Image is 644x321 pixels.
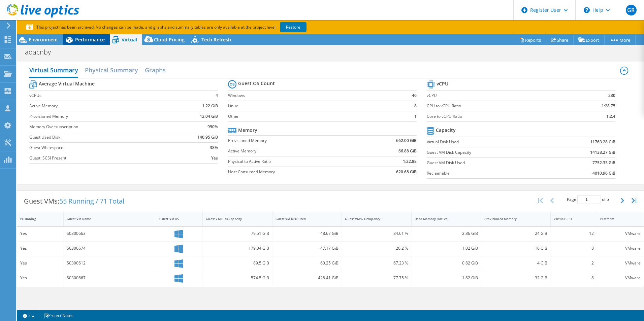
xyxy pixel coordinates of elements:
[276,245,339,252] div: 47.17 GiB
[554,259,594,267] div: 2
[29,103,173,109] label: Active Memory
[20,245,60,252] div: Yes
[228,137,362,144] label: Provisioned Memory
[206,259,269,267] div: 89.5 GiB
[577,195,601,204] input: jump to page
[59,197,124,206] span: 55 Running / 71 Total
[600,274,641,282] div: VMware
[427,113,566,120] label: Core to vCPU Ratio
[427,159,550,166] label: Guest VM Disk Used
[67,217,145,221] div: Guest VM Name
[484,230,548,237] div: 24 GiB
[276,230,339,237] div: 48.67 GiB
[67,274,153,282] div: S0300667
[200,113,218,120] b: 12.04 GiB
[427,139,550,145] label: Virtual Disk Used
[345,259,408,267] div: 67.23 %
[39,311,78,320] a: Project Notes
[228,103,399,109] label: Linux
[592,159,615,166] b: 7752.33 GiB
[159,217,191,221] div: Guest VM OS
[592,170,615,177] b: 4010.96 GiB
[206,230,269,237] div: 79.51 GiB
[280,22,307,32] a: Restore
[345,217,400,221] div: Guest VM % Occupancy
[554,245,594,252] div: 8
[600,217,633,221] div: Platform
[154,36,185,43] span: Cloud Pricing
[29,123,173,130] label: Memory Oversubscription
[396,169,417,175] b: 620.68 GiB
[29,144,173,151] label: Guest Whitespace
[427,170,550,177] label: Reclaimable
[67,230,153,237] div: S0300663
[238,127,257,134] b: Memory
[20,217,52,221] div: IsRunning
[403,158,417,165] b: 1:22.88
[554,230,594,237] div: 12
[600,245,641,252] div: VMware
[39,80,95,87] b: Average Virtual Machine
[345,230,408,237] div: 84.61 %
[276,259,339,267] div: 60.25 GiB
[345,274,408,282] div: 77.75 %
[85,63,138,77] h2: Physical Summary
[427,103,566,109] label: CPU to vCPU Ratio
[607,197,609,202] span: 5
[207,123,218,130] b: 990%
[122,36,137,43] span: Virtual
[22,48,61,56] h1: adacnby
[415,217,470,221] div: Used Memory (Active)
[600,259,641,267] div: VMware
[437,80,448,87] b: vCPU
[600,230,641,237] div: VMware
[415,245,478,252] div: 1.02 GiB
[514,35,546,45] a: Reports
[276,274,339,282] div: 428.41 GiB
[436,127,456,134] b: Capacity
[29,155,173,162] label: Guest iSCSI Present
[414,103,417,109] b: 8
[567,195,609,204] span: Page of
[29,36,58,43] span: Environment
[590,149,615,156] b: 14138.27 GiB
[584,7,590,13] svg: \n
[29,113,173,120] label: Provisioned Memory
[206,274,269,282] div: 574.5 GiB
[206,245,269,252] div: 179.04 GiB
[415,274,478,282] div: 1.82 GiB
[228,148,362,154] label: Active Memory
[67,245,153,252] div: S0300674
[427,149,550,156] label: Guest VM Disk Capacity
[427,92,566,99] label: vCPU
[414,113,417,120] b: 1
[590,139,615,145] b: 11763.28 GiB
[202,103,218,109] b: 1.22 GiB
[206,217,261,221] div: Guest VM Disk Capacity
[626,5,637,15] span: GR
[602,103,615,109] b: 1:28.75
[604,35,636,45] a: More
[145,63,166,77] h2: Graphs
[201,36,231,43] span: Tech Refresh
[415,230,478,237] div: 2.86 GiB
[17,191,131,212] div: Guest VMs:
[216,92,218,99] b: 4
[20,259,60,267] div: Yes
[484,274,548,282] div: 32 GiB
[573,35,605,45] a: Export
[29,92,173,99] label: vCPUs
[20,230,60,237] div: Yes
[20,274,60,282] div: Yes
[67,259,153,267] div: S0300612
[238,80,275,87] b: Guest OS Count
[608,92,615,99] b: 230
[210,144,218,151] b: 38%
[606,113,615,120] b: 1:2.4
[396,137,417,144] b: 662.00 GiB
[75,36,105,43] span: Performance
[276,217,331,221] div: Guest VM Disk Used
[211,155,218,162] b: Yes
[197,134,218,141] b: 140.95 GiB
[228,113,399,120] label: Other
